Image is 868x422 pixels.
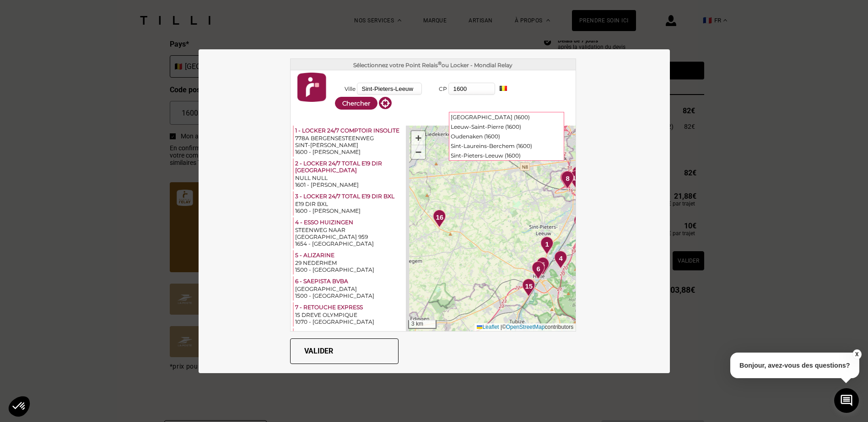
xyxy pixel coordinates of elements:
[518,279,539,299] div: 15
[295,142,404,148] div: SINT-[PERSON_NAME]
[568,166,589,186] div: 17
[572,166,585,184] img: pointsrelais_pin.png
[523,279,535,297] img: pointsrelais_pin.png
[449,132,564,141] div: 1600
[290,338,399,364] button: Valider
[295,219,404,227] div: 4 - ESSO HUIZINGEN
[291,59,576,70] div: Sélectionnez votre Point Relais ou Locker - Mondial Relay
[411,131,425,145] a: Zoom in
[295,278,404,285] div: 6 - SAEPISTA BVBA
[449,151,564,160] div: 1600
[295,292,404,299] div: 1500 - [GEOGRAPHIC_DATA]
[295,181,404,188] div: 1601 - [PERSON_NAME]
[449,112,564,122] div: 1600
[295,259,404,266] div: 29 NEDERHEM
[335,97,377,110] button: Chercher
[570,170,582,189] img: pointsrelais_pin.png
[550,251,571,271] div: 4
[426,85,447,92] label: CP
[566,174,570,184] span: 8
[415,146,421,158] span: −
[295,285,404,292] div: [GEOGRAPHIC_DATA]
[295,148,404,155] div: 1600 - [PERSON_NAME]
[566,170,586,191] div: 11
[541,260,545,270] span: 5
[295,200,404,207] div: E19 DIR BXL
[408,320,437,328] div: 3 km
[528,261,549,282] div: 6
[556,171,577,191] div: 7
[533,257,553,278] div: 5
[852,349,861,359] button: X
[295,135,404,142] div: 778A BERGENSESTEENWEG
[295,174,404,181] div: NULL NULL
[477,324,499,330] a: Leaflet
[576,215,588,233] img: pointsrelais_pin.png
[449,141,564,151] div: 1600
[295,318,404,325] div: 1070 - [GEOGRAPHIC_DATA]
[537,237,557,257] div: 1
[575,169,582,179] span: 17
[295,127,404,135] div: 1 - LOCKER 24/7 COMPTOIR INSOLITE
[557,171,578,191] div: 8
[295,227,404,240] div: STEENWEG NAAR [GEOGRAPHIC_DATA] 959
[295,207,404,214] div: 1600 - [PERSON_NAME]
[295,240,404,247] div: 1654 - [GEOGRAPHIC_DATA]
[525,281,533,292] span: 15
[295,160,404,174] div: 2 - LOCKER 24/7 TOTAL E19 DIR [GEOGRAPHIC_DATA]
[537,257,550,275] img: pointsrelais_pin.png
[295,304,404,311] div: 7 - RETOUCHE EXPRESS
[532,261,545,280] img: pointsrelais_pin.png
[415,132,421,143] span: +
[501,324,502,330] span: |
[295,252,404,259] div: 5 - ALIZARINE
[436,212,443,223] span: 16
[433,210,446,228] img: pointsrelais_pin.png
[500,86,507,91] img: BE
[411,145,425,159] a: Zoom out
[295,266,404,273] div: 1500 - [GEOGRAPHIC_DATA]
[555,251,567,269] img: pointsrelais_pin.png
[335,85,356,92] label: Ville
[429,210,450,230] div: 16
[295,193,404,200] div: 3 - LOCKER 24/7 TOTAL E19 DIR BXL
[541,237,554,255] img: pointsrelais_pin.png
[574,214,587,232] img: pointsrelais_pin.png
[545,239,549,250] span: 1
[506,324,545,330] a: OpenStreetMap
[438,60,442,66] sup: ®
[730,353,859,378] p: Bonjour, avez-vous des questions?
[295,311,404,318] div: 15 DREVE OLYMPIQUE
[474,323,576,331] div: © contributors
[537,264,540,274] span: 6
[449,122,564,132] div: 1600
[295,330,404,344] div: 8 - LOCKER SHOPPING [PERSON_NAME]
[561,171,574,189] img: pointsrelais_pin.png
[559,253,563,264] span: 4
